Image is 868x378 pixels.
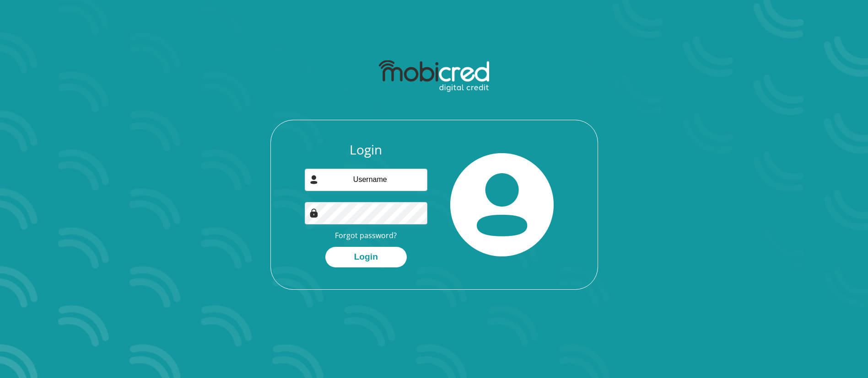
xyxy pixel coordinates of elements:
img: user-icon image [309,175,318,184]
h3: Login [305,142,427,158]
input: Username [305,169,427,191]
img: mobicred logo [379,60,489,92]
a: Forgot password? [335,230,397,240]
button: Login [325,247,407,267]
img: Image [309,208,318,218]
